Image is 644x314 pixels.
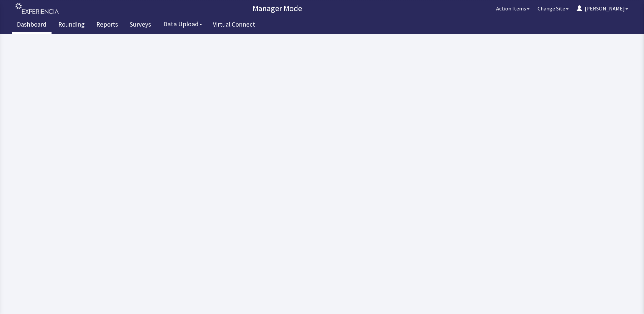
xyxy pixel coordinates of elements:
[208,17,260,34] a: Virtual Connect
[534,2,573,15] button: Change Site
[12,17,52,34] a: Dashboard
[159,18,206,30] button: Data Upload
[91,17,123,34] a: Reports
[15,3,59,14] img: experiencia_logo.png
[573,2,632,15] button: [PERSON_NAME]
[53,17,90,34] a: Rounding
[125,17,156,34] a: Surveys
[492,2,534,15] button: Action Items
[62,3,492,14] p: Manager Mode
